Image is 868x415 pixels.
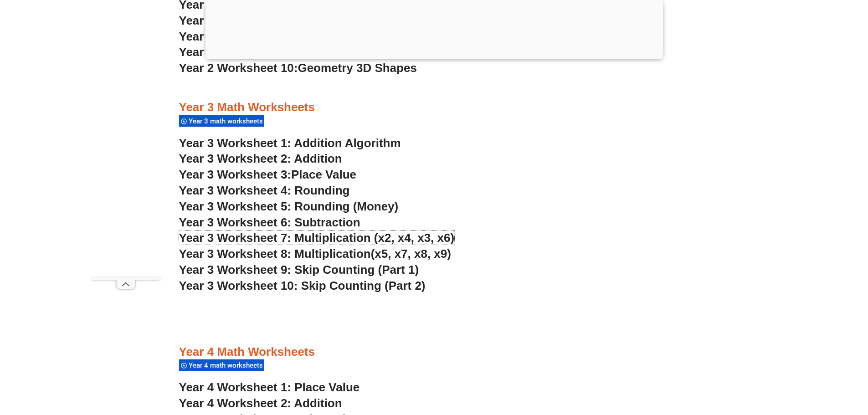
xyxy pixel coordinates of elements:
div: Year 4 math worksheets [179,359,264,371]
span: (x5, x7, x8, x9) [371,247,451,261]
span: Year 3 math worksheets [189,117,266,125]
a: Year 3 Worksheet 7: Multiplication (x2, x4, x3, x6) [179,231,455,245]
a: Year 3 Worksheet 6: Subtraction [179,215,360,229]
a: Year 3 Worksheet 4: Rounding [179,184,350,197]
iframe: Chat Widget [716,312,868,415]
a: Year 4 Worksheet 1: Place Value [179,380,360,394]
span: Year 3 Worksheet 8: Multiplication [179,247,371,261]
span: Year 2 Worksheet 10: [179,61,298,75]
span: Year 2 Worksheet 8: [179,30,292,43]
a: Year 3 Worksheet 8: Multiplication(x5, x7, x8, x9) [179,247,451,261]
span: Year 2 Worksheet 9: [179,45,292,59]
span: Year 4 math worksheets [189,361,266,369]
a: Year 3 Worksheet 3:Place Value [179,168,357,181]
a: Year 4 Worksheet 2: Addition [179,396,342,410]
a: Year 2 Worksheet 9:Geometry 2D Shapes [179,45,411,59]
h3: Year 3 Math Worksheets [179,100,689,115]
div: Year 3 math worksheets [179,115,264,127]
h3: Year 4 Math Worksheets [179,344,689,360]
a: Year 2 Worksheet 10:Geometry 3D Shapes [179,61,417,75]
a: Year 3 Worksheet 10: Skip Counting (Part 2) [179,279,426,292]
iframe: Advertisement [92,21,160,277]
span: Geometry 3D Shapes [298,61,416,75]
a: Year 3 Worksheet 2: Addition [179,152,342,165]
span: Year 3 Worksheet 3: [179,168,292,181]
span: Place Value [291,168,356,181]
a: Year 2 Worksheet 7:Mixed Addition & Subtraction [179,14,457,27]
span: Year 2 Worksheet 7: [179,14,292,27]
a: Year 3 Worksheet 5: Rounding (Money) [179,200,399,213]
a: Year 3 Worksheet 1: Addition Algorithm [179,136,401,150]
a: Year 3 Worksheet 9: Skip Counting (Part 1) [179,263,419,277]
a: Year 2 Worksheet 8:Telling Time [179,30,360,43]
